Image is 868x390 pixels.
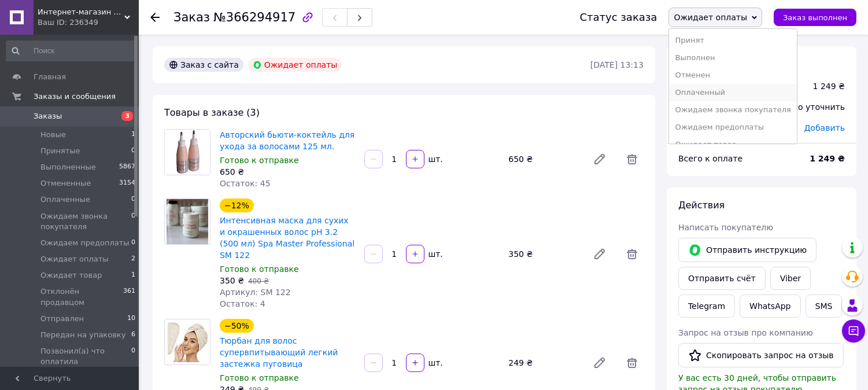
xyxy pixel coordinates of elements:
[620,148,644,171] span: Удалить
[588,242,611,266] a: Редактировать
[220,276,244,285] span: 350 ₴
[40,346,131,367] span: Позвонил(а) что оплатила
[740,295,800,318] a: WhatsApp
[34,111,62,122] span: Заказы
[131,130,135,140] span: 1
[678,154,743,163] span: Всего к оплате
[40,194,90,205] span: Оплаченные
[813,80,845,92] div: 1 249 ₴
[588,148,611,171] a: Редактировать
[220,179,271,188] span: Остаток: 45
[248,277,269,285] span: 400 ₴
[119,178,135,189] span: 3154
[164,107,260,118] span: Товары в заказе (3)
[220,299,265,308] span: Остаток: 4
[504,246,583,262] div: 350 ₴
[167,199,208,244] img: Интенсивная маска для сухих и окрашенных волос рН 3.2 (500 мл) Spa Master Professional SM 122
[669,119,796,136] li: Ожидаем предоплаты
[40,211,131,232] span: Ожидаем звонка покупателя
[620,242,644,266] span: Удалить
[678,328,813,337] span: Запрос на отзыв про компанию
[810,154,845,163] b: 1 249 ₴
[220,156,299,165] span: Готово к отправке
[131,346,135,367] span: 0
[220,130,354,151] a: Авторский бьюти-коктейль для ухода за волосами 125 мл.
[220,288,291,297] span: Артикул: SM 122
[669,49,796,67] li: Выполнен
[40,270,102,281] span: Ожидает товар
[131,270,135,281] span: 1
[588,351,611,374] a: Редактировать
[220,216,354,260] a: Интенсивная маска для сухих и окрашенных волос рН 3.2 (500 мл) Spa Master Professional SM 122
[678,200,725,211] span: Действия
[131,194,135,205] span: 0
[783,13,847,22] span: Заказ выполнен
[669,32,796,49] li: Принят
[620,351,644,374] span: Удалить
[40,162,96,172] span: Выполненные
[165,322,210,363] img: Тюрбан для волос супервпитывающий легкий застежка пуговица
[38,7,124,17] span: Интернет-магазин «Маникюрия»
[669,101,796,119] li: Ожидаем звонка покупателя
[150,12,160,23] div: Вернуться назад
[131,254,135,264] span: 2
[34,72,66,82] span: Главная
[40,286,123,307] span: Отклонён продавцом
[164,58,243,72] div: Заказ с сайта
[842,319,865,343] button: Чат с покупателем
[580,12,658,23] div: Статус заказа
[669,67,796,84] li: Отменен
[121,111,133,121] span: 3
[248,58,342,72] div: Ожидает оплаты
[40,178,91,189] span: Отмененные
[678,343,844,367] button: Скопировать запрос на отзыв
[40,254,109,264] span: Ожидает оплаты
[127,314,135,324] span: 10
[131,211,135,232] span: 0
[674,13,747,22] span: Ожидает оплаты
[669,136,796,153] li: Ожидает товар
[165,130,210,175] img: Авторский бьюти-коктейль для ухода за волосами 125 мл.
[173,10,210,24] span: Заказ
[744,94,852,120] div: Необходимо уточнить
[678,267,766,290] button: Отправить счёт
[119,162,135,172] span: 5867
[426,248,444,260] div: шт.
[678,238,817,262] button: Отправить инструкцию
[40,330,125,340] span: Передан на упаковку
[590,60,644,69] time: [DATE] 13:13
[220,373,299,382] span: Готово к отправке
[38,17,139,28] div: Ваш ID: 236349
[504,151,583,167] div: 650 ₴
[131,330,135,340] span: 6
[804,123,845,133] span: Добавить
[669,84,796,101] li: Оплаченный
[678,295,735,318] a: Telegram
[806,295,843,318] button: SMS
[426,357,444,369] div: шт.
[40,130,66,140] span: Новые
[131,238,135,248] span: 0
[220,264,299,274] span: Готово к отправке
[40,314,84,324] span: Отправлен
[40,238,130,248] span: Ожидаем предоплаты
[34,91,116,102] span: Заказы и сообщения
[123,286,135,307] span: 361
[220,166,355,178] div: 650 ₴
[220,336,338,369] a: Тюрбан для волос супервпитывающий легкий застежка пуговица
[213,10,296,24] span: №366294917
[220,319,254,333] div: −50%
[504,355,583,371] div: 249 ₴
[774,9,856,26] button: Заказ выполнен
[426,153,444,165] div: шт.
[131,146,135,156] span: 0
[220,198,254,212] div: −12%
[6,41,136,61] input: Поиск
[40,146,80,156] span: Принятые
[770,267,811,290] a: Viber
[678,223,773,232] span: Написать покупателю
